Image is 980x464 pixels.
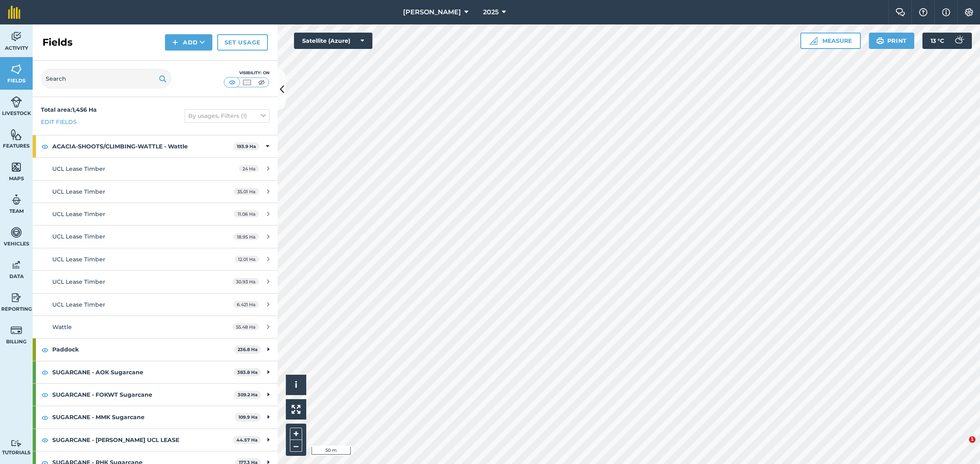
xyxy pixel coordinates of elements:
[232,278,259,285] span: 30.93 Ha
[33,181,278,203] a: UCL Lease Timber35.01 Ha
[11,226,22,239] img: svg+xml;base64,PD94bWwgdmVyc2lvbj0iMS4wIiBlbmNvZGluZz0idXRmLTgiPz4KPCEtLSBHZW5lcmF0b3I6IEFkb2JlIE...
[11,259,22,271] img: svg+xml;base64,PD94bWwgdmVyc2lvbj0iMS4wIiBlbmNvZGluZz0idXRmLTgiPz4KPCEtLSBHZW5lcmF0b3I6IEFkb2JlIE...
[159,74,167,84] img: svg+xml;base64,PHN2ZyB4bWxucz0iaHR0cDovL3d3dy53My5vcmcvMjAwMC9zdmciIHdpZHRoPSIxOSIgaGVpZ2h0PSIyNC...
[403,7,461,17] span: [PERSON_NAME]
[52,301,105,308] span: UCL Lease Timber
[11,324,22,336] img: svg+xml;base64,PD94bWwgdmVyc2lvbj0iMS4wIiBlbmNvZGluZz0idXRmLTgiPz4KPCEtLSBHZW5lcmF0b3I6IEFkb2JlIE...
[33,135,278,157] div: ACACIA-SHOOTS/CLIMBING-WATTLE - Wattle193.9 Ha
[256,78,267,86] img: svg+xml;base64,PHN2ZyB4bWxucz0iaHR0cDovL3d3dy53My5vcmcvMjAwMC9zdmciIHdpZHRoPSI1MCIgaGVpZ2h0PSI0MC...
[237,369,258,375] strong: 383.8 Ha
[238,347,258,352] strong: 236.8 Ha
[33,225,278,247] a: UCL Lease Timber18.95 Ha
[33,406,278,428] div: SUGARCANE - MMK Sugarcane109.9 Ha
[185,109,269,122] button: By usages, Filters (1)
[11,194,22,206] img: svg+xml;base64,PD94bWwgdmVyc2lvbj0iMS4wIiBlbmNvZGluZz0idXRmLTgiPz4KPCEtLSBHZW5lcmF0b3I6IEFkb2JlIE...
[52,278,105,285] span: UCL Lease Timber
[922,33,972,49] button: 13 °C
[931,33,944,49] span: 13 ° C
[239,165,259,172] span: 24 Ha
[8,6,20,19] img: fieldmargin Logo
[964,8,974,16] img: A cog icon
[918,8,928,16] img: A question mark icon
[294,33,372,49] button: Satellite (Azure)
[234,188,259,195] span: 35.01 Ha
[52,406,235,428] strong: SUGARCANE - MMK Sugarcane
[33,316,278,338] a: Wattle55.48 Ha
[233,233,259,240] span: 18.95 Ha
[33,384,278,406] div: SUGARCANE - FOKWT Sugarcane309.2 Ha
[809,37,817,45] img: Ruler icon
[224,70,269,76] div: Visibility: On
[41,390,49,400] img: svg+xml;base64,PHN2ZyB4bWxucz0iaHR0cDovL3d3dy53My5vcmcvMjAwMC9zdmciIHdpZHRoPSIxOCIgaGVpZ2h0PSIyNC...
[52,165,105,172] span: UCL Lease Timber
[237,144,256,149] strong: 193.9 Ha
[52,361,234,383] strong: SUGARCANE - AOK Sugarcane
[41,345,49,355] img: svg+xml;base64,PHN2ZyB4bWxucz0iaHR0cDovL3d3dy53My5vcmcvMjAwMC9zdmciIHdpZHRoPSIxOCIgaGVpZ2h0PSIyNC...
[11,292,22,304] img: svg+xml;base64,PD94bWwgdmVyc2lvbj0iMS4wIiBlbmNvZGluZz0idXRmLTgiPz4KPCEtLSBHZW5lcmF0b3I6IEFkb2JlIE...
[41,117,77,126] a: Edit fields
[33,248,278,270] a: UCL Lease Timber12.01 Ha
[11,63,22,75] img: svg+xml;base64,PHN2ZyB4bWxucz0iaHR0cDovL3d3dy53My5vcmcvMjAwMC9zdmciIHdpZHRoPSI1NiIgaGVpZ2h0PSI2MC...
[33,361,278,383] div: SUGARCANE - AOK Sugarcane383.8 Ha
[217,34,268,51] a: Set usage
[52,429,233,451] strong: SUGARCANE - [PERSON_NAME] UCL LEASE
[172,38,178,47] img: svg+xml;base64,PHN2ZyB4bWxucz0iaHR0cDovL3d3dy53My5vcmcvMjAwMC9zdmciIHdpZHRoPSIxNCIgaGVpZ2h0PSIyNC...
[33,271,278,293] a: UCL Lease Timber30.93 Ha
[41,367,49,377] img: svg+xml;base64,PHN2ZyB4bWxucz0iaHR0cDovL3d3dy53My5vcmcvMjAwMC9zdmciIHdpZHRoPSIxOCIgaGVpZ2h0PSIyNC...
[876,36,884,46] img: svg+xml;base64,PHN2ZyB4bWxucz0iaHR0cDovL3d3dy53My5vcmcvMjAwMC9zdmciIHdpZHRoPSIxOSIgaGVpZ2h0PSIyNC...
[11,161,22,173] img: svg+xml;base64,PHN2ZyB4bWxucz0iaHR0cDovL3d3dy53My5vcmcvMjAwMC9zdmciIHdpZHRoPSI1NiIgaGVpZ2h0PSI2MC...
[234,210,259,217] span: 11.06 Ha
[52,384,234,406] strong: SUGARCANE - FOKWT Sugarcane
[290,428,302,440] button: +
[41,69,171,88] input: Search
[952,436,972,456] iframe: Intercom live chat
[41,435,49,445] img: svg+xml;base64,PHN2ZyB4bWxucz0iaHR0cDovL3d3dy53My5vcmcvMjAwMC9zdmciIHdpZHRoPSIxOCIgaGVpZ2h0PSIyNC...
[11,128,22,141] img: svg+xml;base64,PHN2ZyB4bWxucz0iaHR0cDovL3d3dy53My5vcmcvMjAwMC9zdmciIHdpZHRoPSI1NiIgaGVpZ2h0PSI2MC...
[52,256,105,263] span: UCL Lease Timber
[52,188,105,195] span: UCL Lease Timber
[800,33,861,49] button: Measure
[290,440,302,452] button: –
[969,436,976,443] span: 1
[33,158,278,180] a: UCL Lease Timber24 Ha
[52,323,72,331] span: Wattle
[895,8,905,16] img: Two speech bubbles overlapping with the left bubble in the forefront
[41,106,97,113] strong: Total area : 1,456 Ha
[33,203,278,225] a: UCL Lease Timber11.06 Ha
[165,34,212,51] button: Add
[33,429,278,451] div: SUGARCANE - [PERSON_NAME] UCL LEASE44.57 Ha
[52,210,105,218] span: UCL Lease Timber
[233,301,259,308] span: 6.421 Ha
[236,437,258,443] strong: 44.57 Ha
[232,323,259,330] span: 55.48 Ha
[42,36,73,49] h2: Fields
[869,33,915,49] button: Print
[238,392,258,398] strong: 309.2 Ha
[52,338,234,360] strong: Paddock
[227,78,237,86] img: svg+xml;base64,PHN2ZyB4bWxucz0iaHR0cDovL3d3dy53My5vcmcvMjAwMC9zdmciIHdpZHRoPSI1MCIgaGVpZ2h0PSI0MC...
[942,7,950,17] img: svg+xml;base64,PHN2ZyB4bWxucz0iaHR0cDovL3d3dy53My5vcmcvMjAwMC9zdmciIHdpZHRoPSIxNyIgaGVpZ2h0PSIxNy...
[951,33,967,49] img: svg+xml;base64,PD94bWwgdmVyc2lvbj0iMS4wIiBlbmNvZGluZz0idXRmLTgiPz4KPCEtLSBHZW5lcmF0b3I6IEFkb2JlIE...
[41,141,49,151] img: svg+xml;base64,PHN2ZyB4bWxucz0iaHR0cDovL3d3dy53My5vcmcvMjAwMC9zdmciIHdpZHRoPSIxOCIgaGVpZ2h0PSIyNC...
[295,380,297,390] span: i
[52,135,233,157] strong: ACACIA-SHOOTS/CLIMBING-WATTLE - Wattle
[292,405,301,414] img: Four arrows, one pointing top left, one top right, one bottom right and the last bottom left
[483,7,499,17] span: 2025
[286,375,306,395] button: i
[11,440,22,447] img: svg+xml;base64,PD94bWwgdmVyc2lvbj0iMS4wIiBlbmNvZGluZz0idXRmLTgiPz4KPCEtLSBHZW5lcmF0b3I6IEFkb2JlIE...
[11,96,22,108] img: svg+xml;base64,PD94bWwgdmVyc2lvbj0iMS4wIiBlbmNvZGluZz0idXRmLTgiPz4KPCEtLSBHZW5lcmF0b3I6IEFkb2JlIE...
[11,31,22,43] img: svg+xml;base64,PD94bWwgdmVyc2lvbj0iMS4wIiBlbmNvZGluZz0idXRmLTgiPz4KPCEtLSBHZW5lcmF0b3I6IEFkb2JlIE...
[33,294,278,316] a: UCL Lease Timber6.421 Ha
[52,233,105,240] span: UCL Lease Timber
[242,78,252,86] img: svg+xml;base64,PHN2ZyB4bWxucz0iaHR0cDovL3d3dy53My5vcmcvMjAwMC9zdmciIHdpZHRoPSI1MCIgaGVpZ2h0PSI0MC...
[238,414,258,420] strong: 109.9 Ha
[33,338,278,360] div: Paddock236.8 Ha
[41,413,49,422] img: svg+xml;base64,PHN2ZyB4bWxucz0iaHR0cDovL3d3dy53My5vcmcvMjAwMC9zdmciIHdpZHRoPSIxOCIgaGVpZ2h0PSIyNC...
[234,256,259,263] span: 12.01 Ha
